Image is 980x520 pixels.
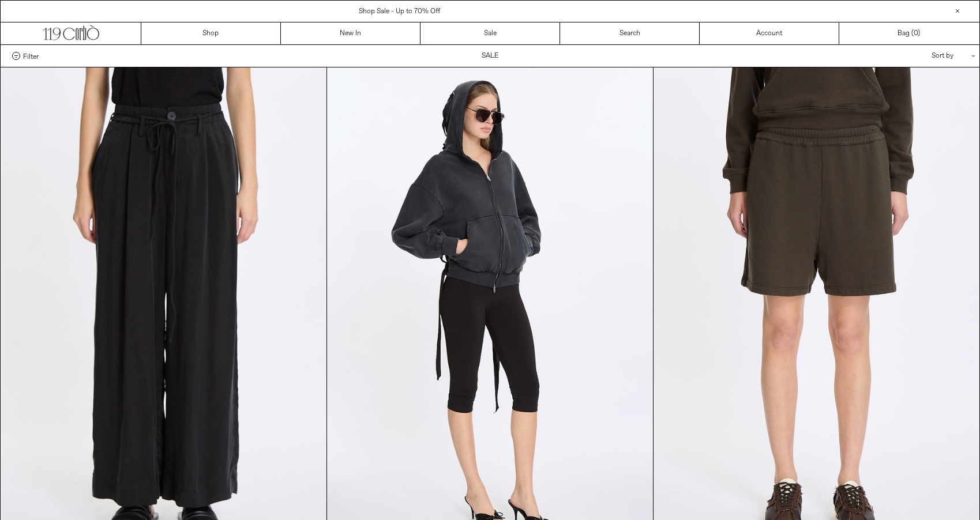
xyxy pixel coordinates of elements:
[560,22,700,44] a: Search
[700,22,839,44] a: Account
[23,52,39,60] span: Filter
[359,7,440,16] a: Shop Sale - Up to 70% Off
[839,22,979,44] a: Bag ()
[914,28,920,39] span: )
[420,22,560,44] a: Sale
[281,22,420,44] a: New In
[914,29,918,38] span: 0
[141,22,281,44] a: Shop
[864,45,968,67] div: Sort by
